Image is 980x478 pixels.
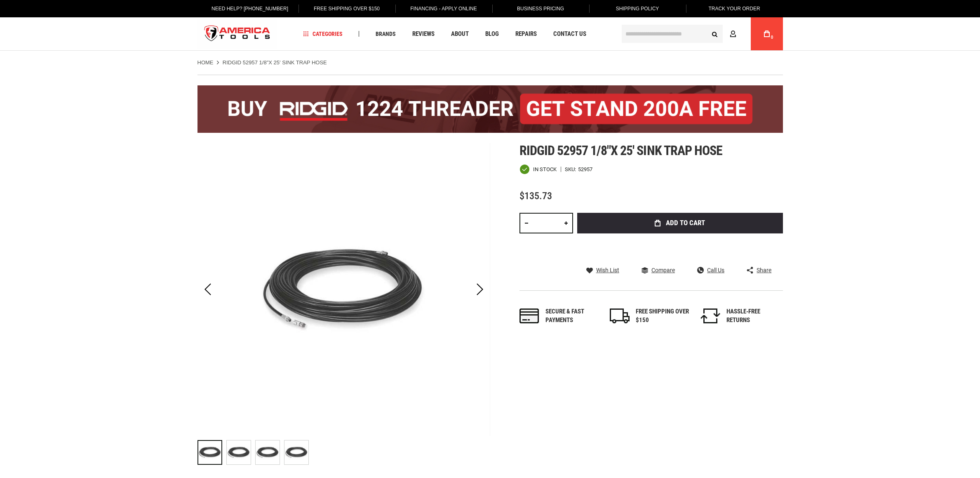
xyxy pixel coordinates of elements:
[700,308,720,323] img: returns
[197,143,490,436] img: RIDGID 52957 1/8"X 25' SINK TRAP HOSE
[284,436,309,469] div: RIDGID 52957 1/8"X 25' SINK TRAP HOSE
[565,167,578,172] strong: SKU
[707,26,723,42] button: Search
[759,17,775,50] a: 0
[757,267,771,273] span: Share
[596,267,619,273] span: Wish List
[372,28,400,40] a: Brands
[197,436,226,469] div: RIDGID 52957 1/8"X 25' SINK TRAP HOSE
[197,59,214,66] a: Home
[226,436,255,469] div: RIDGID 52957 1/8"X 25' SINK TRAP HOSE
[577,213,783,233] button: Add to Cart
[550,28,590,40] a: Contact Us
[515,31,537,37] span: Repairs
[451,31,469,37] span: About
[197,19,277,49] img: America Tools
[545,307,599,325] div: Secure & fast payments
[642,266,675,274] a: Compare
[519,143,722,158] span: Ridgid 52957 1/8"x 25' sink trap hose
[409,28,438,40] a: Reviews
[256,440,280,464] img: RIDGID 52957 1/8"X 25' SINK TRAP HOSE
[726,307,780,325] div: HASSLE-FREE RETURNS
[485,31,499,37] span: Blog
[299,28,346,40] a: Categories
[519,164,557,174] div: Availability
[553,31,586,37] span: Contact Us
[376,31,396,37] span: Brands
[412,31,435,37] span: Reviews
[616,6,659,12] span: Shipping Policy
[512,28,541,40] a: Repairs
[578,167,592,172] div: 52957
[610,308,630,323] img: shipping
[447,28,472,40] a: About
[197,85,783,133] img: BOGO: Buy the RIDGID® 1224 Threader (26092), get the 92467 200A Stand FREE!
[771,35,773,40] span: 0
[533,167,557,172] span: In stock
[470,143,490,436] div: Next
[197,19,277,49] a: store logo
[223,59,327,66] strong: RIDGID 52957 1/8"X 25' SINK TRAP HOSE
[255,436,284,469] div: RIDGID 52957 1/8"X 25' SINK TRAP HOSE
[666,219,705,226] span: Add to Cart
[576,236,785,260] iframe: Secure express checkout frame
[284,440,308,464] img: RIDGID 52957 1/8"X 25' SINK TRAP HOSE
[482,28,503,40] a: Blog
[697,266,724,274] a: Call Us
[519,190,552,202] span: $135.73
[303,31,343,37] span: Categories
[227,440,251,464] img: RIDGID 52957 1/8"X 25' SINK TRAP HOSE
[519,308,539,323] img: payments
[707,267,724,273] span: Call Us
[197,143,218,436] div: Previous
[651,267,675,273] span: Compare
[586,266,619,274] a: Wish List
[636,307,689,325] div: FREE SHIPPING OVER $150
